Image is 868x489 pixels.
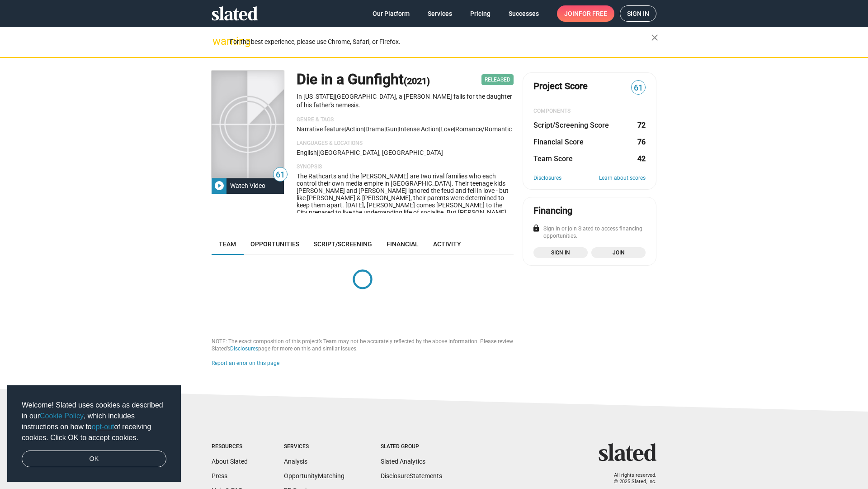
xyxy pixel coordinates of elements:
[620,5,656,22] a: Sign in
[632,82,645,94] span: 61
[591,247,646,258] a: Join
[297,163,514,171] p: Synopsis
[379,233,426,255] a: Financial
[365,5,417,22] a: Our Platform
[428,5,452,22] span: Services
[284,458,307,465] a: Analysis
[420,5,459,22] a: Services
[250,240,299,248] span: Opportunities
[637,137,646,147] dd: 76
[533,225,646,240] div: Sign in or join Slated to access financing opportunities.
[599,175,646,182] a: Learn about scores
[463,5,498,22] a: Pricing
[533,205,572,217] div: Financing
[373,5,410,22] span: Our Platform
[212,360,279,367] button: Report an error on this page
[230,36,651,48] div: For the best experience, please use Chrome, Safari, or Firefox.
[637,120,646,130] dd: 72
[314,240,372,248] span: Script/Screening
[7,385,181,482] div: cookieconsent
[533,108,646,115] div: COMPONENTS
[539,248,582,257] span: Sign in
[346,125,364,133] span: Action
[212,233,243,255] a: Team
[212,443,248,451] div: Resources
[317,149,318,156] span: |
[297,125,344,133] span: Narrative feature
[284,472,344,479] a: OpportunityMatching
[22,400,166,443] span: Welcome! Slated uses cookies as described in our , which includes instructions on how to of recei...
[297,173,512,288] span: The Rathcarts and the [PERSON_NAME] are two rival families who each control their own media empir...
[501,5,546,22] a: Successes
[637,154,646,163] dd: 42
[386,125,397,133] span: gun
[533,247,588,258] a: Sign in
[230,345,258,352] a: Disclosures
[365,125,384,133] span: Drama
[433,240,461,248] span: Activity
[381,443,442,451] div: Slated Group
[297,92,514,109] p: In [US_STATE][GEOGRAPHIC_DATA], a [PERSON_NAME] falls for the daughter of his father's nemesis.
[397,125,399,133] span: |
[212,472,227,479] a: Press
[214,180,225,191] mat-icon: play_circle_filled
[455,125,512,133] span: romance/romantic
[297,149,317,156] span: English
[219,240,236,248] span: Team
[439,125,440,133] span: |
[226,177,269,194] div: Watch Video
[212,458,248,465] a: About Slated
[604,472,656,485] p: All rights reserved. © 2025 Slated, Inc.
[307,233,379,255] a: Script/Screening
[564,5,607,22] span: Join
[40,412,84,420] a: Cookie Policy
[22,451,166,468] a: dismiss cookie message
[533,120,609,130] dt: Script/Screening Score
[557,5,614,22] a: Joinfor free
[509,5,539,22] span: Successes
[579,5,607,22] span: for free
[318,149,443,156] span: [GEOGRAPHIC_DATA], [GEOGRAPHIC_DATA]
[404,76,430,86] span: (2021)
[597,248,640,257] span: Join
[344,125,346,133] span: |
[381,458,425,465] a: Slated Analytics
[274,169,287,181] span: 61
[454,125,455,133] span: |
[481,74,514,85] span: Released
[212,338,514,353] div: NOTE: The exact composition of this project’s Team may not be accurately reflected by the above i...
[297,70,430,89] h1: Die in a Gunfight
[533,154,573,163] dt: Team Score
[399,125,439,133] span: intense action
[532,224,540,232] mat-icon: lock
[243,233,307,255] a: Opportunities
[533,80,588,92] span: Project Score
[364,125,365,133] span: |
[649,32,660,43] mat-icon: close
[440,125,454,133] span: love
[533,137,584,147] dt: Financial Score
[284,443,344,451] div: Services
[387,240,419,248] span: Financial
[627,6,649,21] span: Sign in
[381,472,442,479] a: DisclosureStatements
[297,140,514,147] p: Languages & Locations
[426,233,468,255] a: Activity
[212,177,284,194] button: Watch Video
[212,36,223,47] mat-icon: warning
[297,116,514,124] p: Genre & Tags
[533,175,561,182] a: Disclosures
[384,125,386,133] span: |
[92,423,114,431] a: opt-out
[470,5,491,22] span: Pricing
